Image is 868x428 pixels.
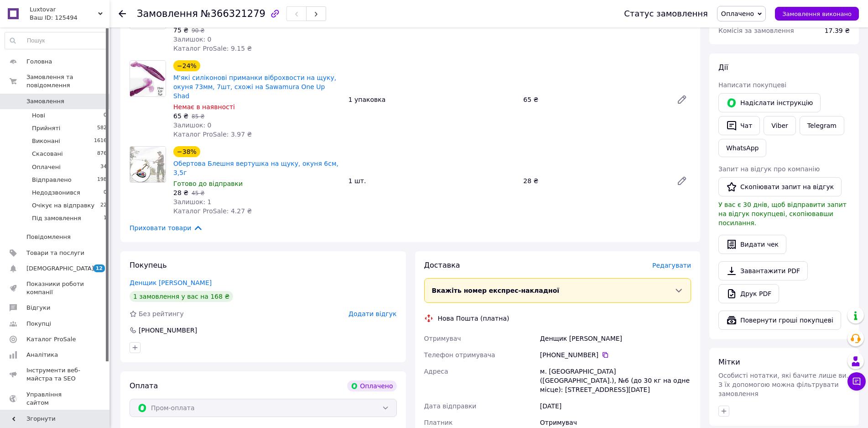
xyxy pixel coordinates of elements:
div: Денщик [PERSON_NAME] [538,330,693,347]
span: 1 [104,214,107,222]
span: 0 [104,189,107,197]
span: Написати покупцеві [718,81,786,89]
span: Інструменти веб-майстра та SEO [26,366,84,383]
span: Оплачені [32,163,61,171]
span: Комісія за замовлення [718,27,794,34]
button: Чат [718,116,760,135]
span: 90 ₴ [192,27,204,34]
div: Оплачено [347,380,396,391]
button: Замовлення виконано [775,7,859,21]
a: WhatsApp [718,139,766,157]
span: Немає в наявності [173,103,235,111]
span: Дата відправки [424,402,477,410]
div: −24% [173,60,200,71]
span: У вас є 30 днів, щоб відправити запит на відгук покупцеві, скопіювавши посилання. [718,201,847,227]
span: Оплачено [721,10,754,17]
span: 1616 [94,137,107,145]
span: 75 ₴ [173,26,188,34]
span: Замовлення [26,97,64,106]
a: Денщик [PERSON_NAME] [130,279,212,286]
span: Відправлено [32,176,72,184]
span: 876 [97,150,107,158]
span: Каталог ProSale: 4.27 ₴ [173,207,252,215]
div: −38% [173,146,200,157]
span: 22 [100,201,107,210]
span: Дії [718,63,728,72]
div: 65 ₴ [520,93,669,106]
button: Надіслати інструкцію [718,93,821,112]
span: Залишок: 0 [173,122,212,129]
div: 1 шт. [345,174,520,187]
span: Luxtovar [30,5,98,14]
span: Під замовлення [32,214,81,222]
a: М'які силіконові приманки віброхвости на щуку, окуня 73мм, 7шт, схожі на Sawamura One Up Shad [173,74,336,100]
div: Повернутися назад [119,9,126,18]
div: [PHONE_NUMBER] [138,326,198,335]
span: Головна [26,58,52,66]
span: Каталог ProSale [26,335,76,343]
span: 17.39 ₴ [825,27,850,34]
span: Адреса [424,368,448,375]
span: 45 ₴ [192,190,204,196]
span: Недодзвонився [32,189,80,197]
span: Залишок: 1 [173,198,212,206]
span: Нові [32,111,45,120]
span: Доставка [424,261,460,269]
span: 65 ₴ [173,112,188,120]
span: Показники роботи компанії [26,280,84,296]
span: Редагувати [652,262,691,269]
button: Скопіювати запит на відгук [718,177,842,196]
span: Мітки [718,358,740,366]
span: Телефон отримувача [424,351,495,359]
div: [DATE] [538,398,693,414]
div: 28 ₴ [520,174,669,187]
img: М'які силіконові приманки віброхвости на щуку, окуня 73мм, 7шт, схожі на Sawamura One Up Shad [130,61,166,96]
span: Каталог ProSale: 3.97 ₴ [173,131,252,138]
span: Скасовані [32,150,63,158]
span: Вкажіть номер експрес-накладної [432,287,560,294]
span: Відгуки [26,304,50,312]
div: [PHONE_NUMBER] [540,350,691,359]
span: [DEMOGRAPHIC_DATA] [26,264,94,273]
span: Оплата [130,381,158,390]
span: Аналітика [26,351,58,359]
span: Платник [424,419,453,426]
span: 12 [94,264,105,272]
div: 1 замовлення у вас на 168 ₴ [130,291,233,302]
span: Додати відгук [348,310,396,317]
button: Повернути гроші покупцеві [718,311,841,330]
div: 1 упаковка [345,93,520,106]
span: 582 [97,124,107,132]
span: 34 [100,163,107,171]
span: Готово до відправки [173,180,243,187]
span: Без рейтингу [139,310,184,317]
span: 85 ₴ [192,113,204,120]
a: Редагувати [673,172,691,190]
div: м. [GEOGRAPHIC_DATA] ([GEOGRAPHIC_DATA].), №6 (до 30 кг на одне місце): [STREET_ADDRESS][DATE] [538,363,693,398]
span: Покупці [26,320,51,328]
div: Статус замовлення [624,9,708,18]
span: 0 [104,111,107,120]
span: Управління сайтом [26,391,84,407]
span: Приховати товари [130,223,203,233]
span: Отримувач [424,335,461,342]
span: Особисті нотатки, які бачите лише ви. З їх допомогою можна фільтрувати замовлення [718,372,848,397]
span: Товари та послуги [26,249,84,257]
a: Друк PDF [718,284,779,303]
span: 28 ₴ [173,189,188,196]
span: Покупець [130,261,167,269]
span: Замовлення [137,8,198,19]
span: Каталог ProSale: 9.15 ₴ [173,45,252,52]
span: №366321279 [201,8,265,19]
span: Замовлення та повідомлення [26,73,109,90]
a: Завантажити PDF [718,261,808,280]
a: Редагувати [673,90,691,109]
a: Viber [764,116,795,135]
button: Чат з покупцем [847,372,866,391]
a: Telegram [800,116,844,135]
span: Залишок: 0 [173,36,212,43]
input: Пошук [5,32,107,49]
span: Прийняті [32,124,60,132]
div: Ваш ID: 125494 [30,14,109,22]
div: Нова Пошта (платна) [436,314,512,323]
